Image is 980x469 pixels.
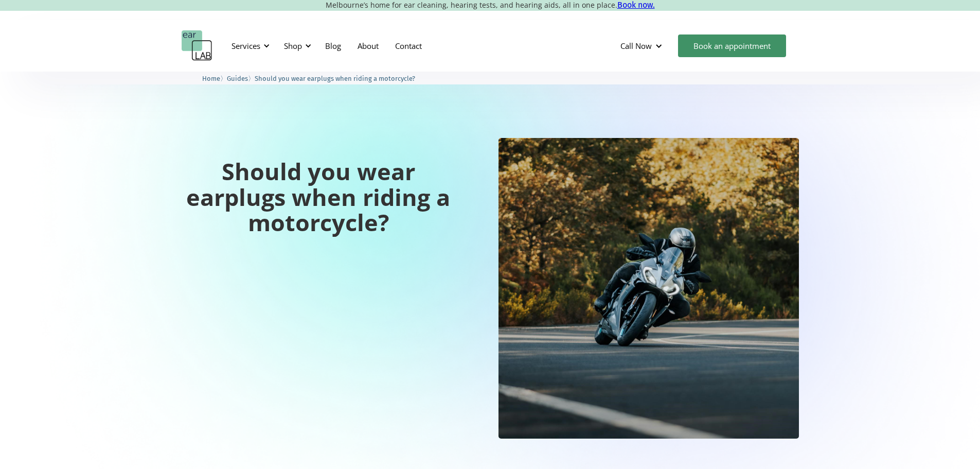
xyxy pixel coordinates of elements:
[227,73,248,83] a: Guides
[317,31,349,61] a: Blog
[225,30,273,61] div: Services
[349,31,387,61] a: About
[387,31,430,61] a: Contact
[255,75,415,82] span: Should you wear earplugs when riding a motorcycle?
[612,30,673,61] div: Call Now
[620,41,652,51] div: Call Now
[202,75,220,82] span: Home
[227,73,255,84] li: 〉
[182,30,212,61] a: home
[678,34,786,57] a: Book an appointment
[227,75,248,82] span: Guides
[182,159,455,235] h1: Should you wear earplugs when riding a motorcycle?
[231,41,260,51] div: Services
[202,73,227,84] li: 〉
[284,41,302,51] div: Shop
[202,73,220,83] a: Home
[255,73,415,83] a: Should you wear earplugs when riding a motorcycle?
[498,138,799,439] img: Should you wear earplugs when riding a motorcycle?
[278,30,314,61] div: Shop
